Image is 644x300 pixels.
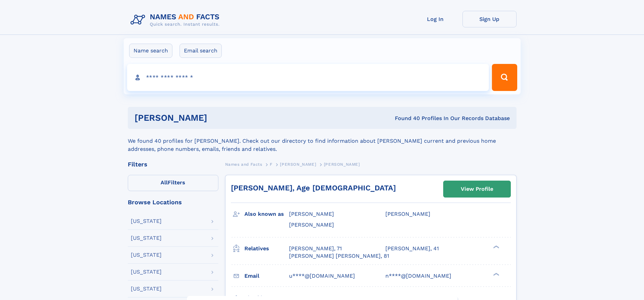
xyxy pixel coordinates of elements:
[131,235,162,241] div: [US_STATE]
[289,245,342,252] a: [PERSON_NAME], 71
[408,11,462,27] a: Log In
[135,114,301,122] h1: [PERSON_NAME]
[444,181,510,197] a: View Profile
[492,64,517,91] button: Search Button
[231,184,396,192] a: [PERSON_NAME], Age [DEMOGRAPHIC_DATA]
[385,245,439,252] a: [PERSON_NAME], 41
[128,175,218,191] label: Filters
[131,252,162,258] div: [US_STATE]
[462,11,517,27] a: Sign Up
[461,181,493,197] div: View Profile
[128,11,225,29] img: Logo Names and Facts
[127,64,489,91] input: search input
[244,243,289,254] h3: Relatives
[161,179,168,186] span: All
[280,162,316,167] span: [PERSON_NAME]
[225,160,262,168] a: Names and Facts
[324,162,360,167] span: [PERSON_NAME]
[129,44,172,58] label: Name search
[128,129,517,153] div: We found 40 profiles for [PERSON_NAME]. Check out our directory to find information about [PERSON...
[244,208,289,220] h3: Also known as
[270,160,272,168] a: F
[289,222,334,228] span: [PERSON_NAME]
[289,252,389,260] a: [PERSON_NAME] [PERSON_NAME], 81
[128,199,218,205] div: Browse Locations
[301,115,510,122] div: Found 40 Profiles In Our Records Database
[289,211,334,217] span: [PERSON_NAME]
[280,160,316,168] a: [PERSON_NAME]
[492,272,500,276] div: ❯
[131,286,162,292] div: [US_STATE]
[492,245,500,249] div: ❯
[131,218,162,224] div: [US_STATE]
[131,269,162,275] div: [US_STATE]
[270,162,272,167] span: F
[244,270,289,282] h3: Email
[180,44,222,58] label: Email search
[385,211,430,217] span: [PERSON_NAME]
[128,161,218,167] div: Filters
